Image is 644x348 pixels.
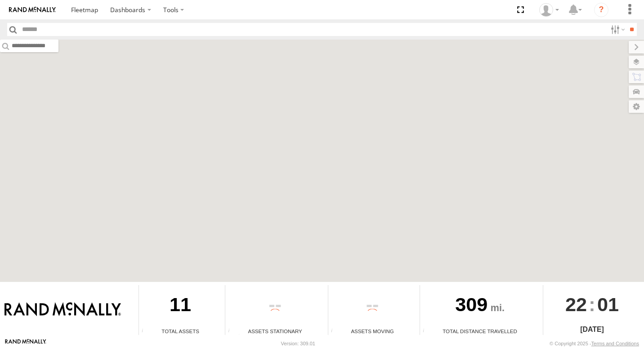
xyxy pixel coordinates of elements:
span: 01 [597,285,619,324]
i: ? [594,3,608,17]
div: Total number of assets current in transit. [328,328,342,335]
div: Assets Moving [328,327,416,335]
a: Visit our Website [5,339,46,348]
div: Total number of Enabled Assets [139,328,152,335]
div: Version: 309.01 [281,341,315,346]
div: : [543,285,641,324]
div: Total Assets [139,327,222,335]
span: 22 [565,285,587,324]
label: Search Filter Options [607,23,626,36]
label: Map Settings [629,100,644,113]
a: Terms and Conditions [591,341,639,346]
div: 309 [420,285,540,327]
img: rand-logo.svg [9,7,56,13]
div: Total Distance Travelled [420,327,540,335]
img: Rand McNally [4,302,121,317]
div: Total distance travelled by all assets within specified date range and applied filters [420,328,434,335]
div: © Copyright 2025 - [550,341,639,346]
div: Assets Stationary [225,327,325,335]
div: Valeo Dash [536,3,562,17]
div: 11 [139,285,222,327]
div: Total number of assets current stationary. [225,328,239,335]
div: [DATE] [543,324,641,335]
